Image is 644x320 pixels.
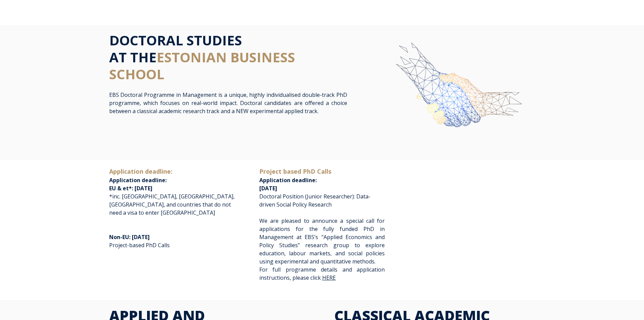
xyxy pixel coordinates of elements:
[109,91,347,115] p: EBS Doctoral Programme in Management is a unique, highly individualised double-track PhD programm...
[259,217,385,265] span: We are pleased to announce a special call for applications for the fully funded PhD in Management...
[259,168,331,184] span: Application deadline:
[109,32,347,83] h1: DOCTORAL STUDIES AT THE
[322,274,336,281] a: HERE
[109,48,295,83] span: ESTONIAN BUSINESS SCHOOL
[259,266,385,281] span: For full programme details and application instructions, please click
[109,167,172,175] span: Application deadline:
[109,233,150,241] span: Non-EU: [DATE]
[109,185,152,192] span: EU & et*: [DATE]
[109,225,235,257] p: Project-based PhD Calls
[259,167,331,175] span: Project based PhD Calls
[109,167,235,217] p: *inc. [GEOGRAPHIC_DATA], [GEOGRAPHIC_DATA], [GEOGRAPHIC_DATA], and countries that do not need a v...
[259,185,277,192] span: [DATE]
[259,193,371,208] span: Doctoral Position (Junior Researcher): Data-driven Social Policy Research
[109,176,167,184] span: Application deadline:
[372,32,535,158] img: img-ebs-hand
